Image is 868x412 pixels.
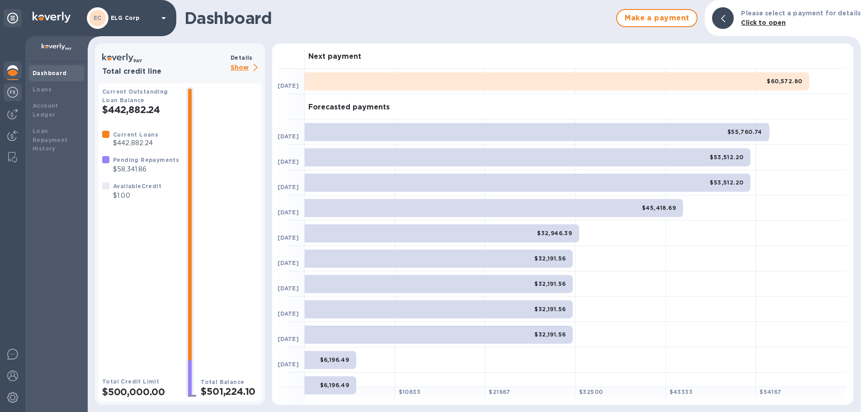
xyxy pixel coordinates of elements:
b: $32,191.56 [534,306,566,313]
b: $32,191.56 [534,331,566,338]
p: ELG Corp [111,15,156,21]
b: $32,191.56 [534,280,566,287]
b: [DATE] [278,82,299,89]
b: $32,946.39 [537,230,572,237]
button: Make a payment [616,9,698,27]
b: Loan Repayment History [33,128,68,152]
h2: $500,000.00 [102,386,179,398]
b: Please select a payment for details [741,9,861,17]
b: [DATE] [278,310,299,317]
h2: $501,224.10 [201,386,258,397]
p: $58,341.86 [113,165,179,174]
b: $32,191.56 [534,255,566,262]
b: $ 10833 [399,388,420,395]
h3: Total credit line [102,67,227,76]
b: $ 21667 [489,388,510,395]
b: Pending Repayments [113,156,179,163]
b: Total Balance [201,379,244,385]
b: Account Ledger [33,102,58,118]
b: Loans [33,86,52,93]
span: Make a payment [624,13,689,24]
b: $6,196.49 [320,382,349,388]
b: [DATE] [278,260,299,266]
b: Dashboard [33,70,67,76]
b: [DATE] [278,336,299,342]
b: [DATE] [278,209,299,216]
p: Show [231,62,261,74]
h3: Forecasted payments [308,103,390,112]
b: Available Credit [113,183,161,189]
b: Current Loans [113,131,158,138]
h3: Next payment [308,52,361,61]
b: [DATE] [278,158,299,165]
b: $55,760.74 [727,128,762,135]
p: $442,882.24 [113,138,158,148]
p: $1.00 [113,191,161,200]
h2: $442,882.24 [102,104,179,115]
b: [DATE] [278,285,299,292]
b: Details [231,54,253,61]
b: $ 32500 [579,388,603,395]
b: $53,512.20 [710,179,743,186]
b: $ 54167 [759,388,781,395]
b: $ 43333 [670,388,693,395]
b: [DATE] [278,184,299,190]
b: $45,418.69 [642,204,676,211]
h1: Dashboard [184,9,612,28]
b: $60,572.80 [767,78,802,85]
b: EC [94,14,102,21]
img: Logo [33,12,71,23]
b: Current Outstanding Loan Balance [102,88,168,104]
img: Foreign exchange [7,87,18,98]
b: $53,512.20 [710,154,743,161]
b: [DATE] [278,361,299,368]
b: Click to open [741,19,786,26]
b: $6,196.49 [320,356,349,363]
b: [DATE] [278,234,299,241]
div: Unpin categories [4,9,22,27]
b: Total Credit Limit [102,378,159,385]
b: [DATE] [278,133,299,140]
